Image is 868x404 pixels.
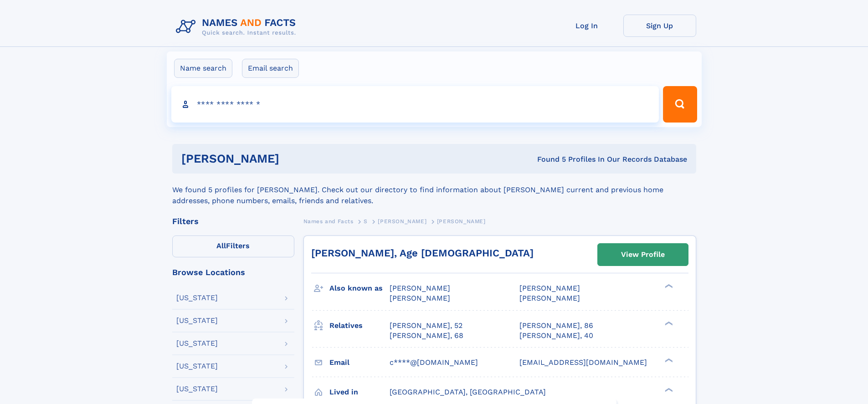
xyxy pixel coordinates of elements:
a: [PERSON_NAME], Age [DEMOGRAPHIC_DATA] [311,247,534,259]
h3: Lived in [329,384,390,400]
span: [PERSON_NAME] [378,218,426,225]
div: Filters [172,217,294,225]
span: [PERSON_NAME] [390,294,450,302]
h3: Also known as [329,281,390,296]
div: [US_STATE] [176,317,218,324]
input: search input [171,86,659,123]
label: Filters [172,235,294,257]
span: [PERSON_NAME] [519,294,580,302]
a: [PERSON_NAME] [378,215,426,227]
img: Logo Names and Facts [172,15,303,39]
a: View Profile [598,244,688,266]
div: Found 5 Profiles In Our Records Database [408,154,687,164]
span: S [364,218,368,225]
span: [GEOGRAPHIC_DATA], [GEOGRAPHIC_DATA] [390,388,546,396]
div: [US_STATE] [176,385,218,393]
div: ❯ [663,283,673,289]
label: Email search [242,59,299,78]
a: Log In [550,15,623,37]
div: Browse Locations [172,268,294,276]
a: [PERSON_NAME], 86 [519,321,593,331]
a: [PERSON_NAME], 40 [519,331,593,341]
span: [PERSON_NAME] [390,284,450,292]
button: Search Button [663,86,697,123]
span: [EMAIL_ADDRESS][DOMAIN_NAME] [519,358,647,367]
span: [PERSON_NAME] [519,284,580,292]
div: [US_STATE] [176,363,218,370]
a: [PERSON_NAME], 52 [390,321,462,331]
div: [US_STATE] [176,294,218,302]
div: ❯ [663,357,673,363]
a: Sign Up [623,15,696,37]
label: Name search [174,59,232,78]
span: All [216,241,226,250]
h1: [PERSON_NAME] [181,153,408,164]
div: We found 5 profiles for [PERSON_NAME]. Check out our directory to find information about [PERSON_... [172,174,696,206]
a: S [364,215,368,227]
h3: Relatives [329,318,390,333]
div: ❯ [663,387,673,393]
div: View Profile [621,244,665,265]
span: [PERSON_NAME] [437,218,486,225]
a: Names and Facts [303,215,354,227]
h3: Email [329,355,390,370]
a: [PERSON_NAME], 68 [390,331,463,341]
div: [US_STATE] [176,340,218,347]
div: ❯ [663,320,673,326]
